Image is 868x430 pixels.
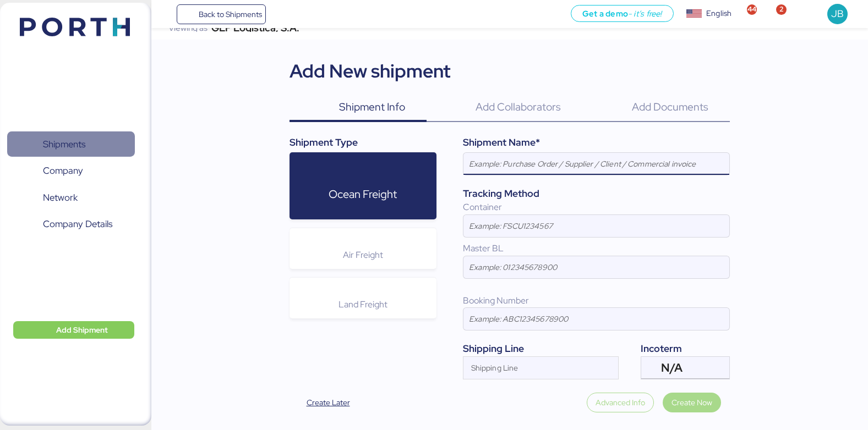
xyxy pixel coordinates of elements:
button: Advanced Info [587,393,654,412]
button: Create Later [290,393,367,414]
div: Add New shipment [290,57,451,85]
div: English [706,8,731,19]
a: Company Details [7,212,135,237]
span: Master BL [463,242,504,254]
a: Company [7,158,135,184]
span: Shipments [43,136,85,152]
input: Example: ABC12345678900 [463,308,729,330]
div: Tracking Method [463,186,730,201]
span: Company Details [43,216,112,232]
span: Back to Shipments [199,8,262,21]
span: Advanced Info [596,396,645,409]
button: Create Now [663,393,721,412]
div: Shipment Type [290,135,436,150]
span: Add Shipment [56,323,108,337]
span: Booking Number [463,295,529,306]
span: Ocean Freight [329,187,397,201]
input: Shipping Line [463,365,598,378]
a: Shipments [7,131,135,157]
div: Incoterm [641,341,730,356]
span: Create Now [672,396,712,409]
span: Add Collaborators [476,100,561,114]
button: Add Shipment [13,321,134,339]
input: Example: 012345678900 [463,256,729,278]
span: Create Later [307,396,350,409]
span: Add Documents [632,100,708,114]
div: Shipment Name* [463,135,730,150]
span: Land Freight [339,299,387,310]
a: Network [7,185,135,210]
span: Container [463,201,502,213]
span: Company [43,163,83,179]
span: Shipment Info [339,100,405,114]
a: Back to Shipments [177,4,266,24]
span: Air Freight [343,249,383,261]
div: Shipping Line [463,341,619,356]
button: Menu [158,5,177,24]
span: N/A [661,363,683,373]
span: JB [831,7,844,21]
span: Network [43,190,78,206]
input: Example: FSCU1234567 [463,215,729,237]
input: Example: Purchase Order / Supplier / Client / Commercial invoice [463,153,729,175]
